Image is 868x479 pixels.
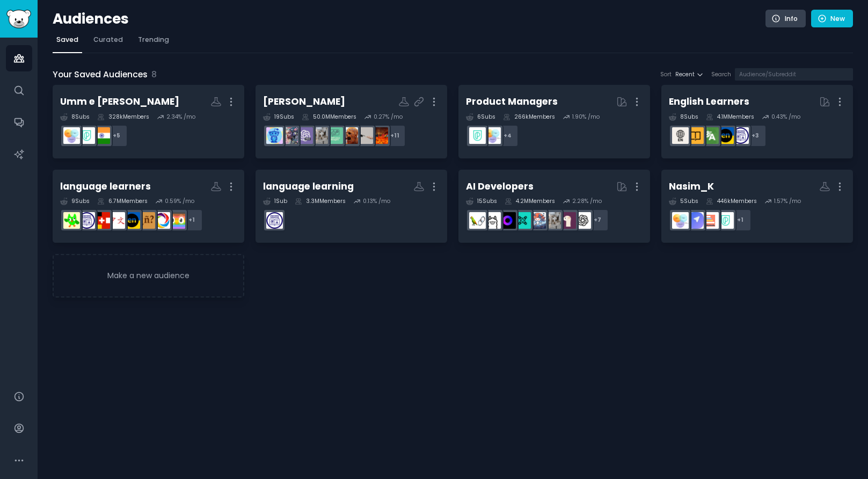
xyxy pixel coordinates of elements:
img: generativeAI [281,127,298,144]
div: 0.43 % /mo [771,113,800,121]
span: Your Saved Audiences [53,68,148,82]
div: 0.13 % /mo [363,198,390,205]
div: 2.28 % /mo [572,198,602,205]
div: 446k Members [706,198,757,205]
img: LLMDevs [514,212,531,229]
img: LangChain [469,212,486,229]
div: 6 Sub s [466,113,495,121]
img: LocalLLaMA [559,212,576,229]
img: GummySearch logo [6,10,31,28]
div: 5 Sub s [669,198,698,205]
div: 4.1M Members [706,113,754,121]
div: + 11 [383,125,406,147]
a: language learning1Sub3.3MMembers0.13% /molanguagelearning [256,170,447,243]
a: language learners9Subs6.7MMembers0.59% /mo+1duolingoFrenchSpanishEnglishLearningChineseLanguageGe... [53,170,244,243]
img: ProductManagement_IN [93,127,110,144]
div: Sort [660,71,672,78]
img: ProductMgmt [469,127,486,144]
div: 9 Sub s [60,198,90,205]
div: 2.34 % /mo [166,113,195,121]
img: EnglishLearning [123,212,140,229]
img: language_exchange [702,127,719,144]
div: 1.57 % /mo [774,198,801,205]
div: 8 Sub s [60,113,90,121]
img: recruitinghell [371,127,388,144]
img: ChatGPTCoding [311,127,328,144]
div: language learning [263,180,354,193]
div: Umm e [PERSON_NAME] [60,95,179,108]
div: + 1 [729,209,752,231]
img: EnglishLearning [717,127,734,144]
a: Curated [90,31,127,53]
img: LocalLLM [499,212,516,229]
img: LearnEnglishOnReddit [687,127,704,144]
a: Make a new audience [53,254,244,297]
img: ProductManagement [63,127,80,144]
div: language learners [60,180,151,193]
button: Recent [675,71,704,78]
div: 328k Members [97,113,149,121]
div: 1 Sub [263,198,287,205]
a: Nasim_K5Subs446kMembers1.57% /mo+1ProductMgmtprojectmanagementproductdesignjobsProductManagement [661,170,853,243]
div: 3.3M Members [295,198,346,205]
div: Search [711,71,731,78]
div: 15 Sub s [466,198,497,205]
img: ProductManagement [672,212,689,229]
span: Saved [56,35,78,45]
a: AI Developers15Subs4.2MMembers2.28% /mo+7OpenAILocalLLaMAChatGPTCodingAI_AgentsLLMDevsLocalLLMoll... [458,170,650,243]
div: + 7 [586,209,609,231]
a: [PERSON_NAME]19Subs50.0MMembers0.27% /mo+11recruitinghellAIDebatingCursedAIAIProductManagersChatG... [256,85,447,158]
img: ProductMgmt [78,127,95,144]
div: 50.0M Members [302,113,356,121]
img: French [154,212,170,229]
a: Info [765,10,806,28]
img: ChatGPTPro [296,127,313,144]
div: 4.2M Members [505,198,555,205]
img: productdesignjobs [687,212,704,229]
div: 8 Sub s [669,113,698,121]
img: AIProductManagers [326,127,343,144]
img: projectmanagement [702,212,719,229]
div: 19 Sub s [263,113,294,121]
img: OpenAI [574,212,591,229]
div: English Learners [669,95,749,108]
img: languagelearningjerk [63,212,80,229]
img: Spanish [138,212,155,229]
span: 8 [151,68,157,81]
img: ChatGPTCoding [544,212,561,229]
h2: Audiences [53,10,765,27]
img: languagelearning [78,212,95,229]
a: English Learners8Subs4.1MMembers0.43% /mo+3languagelearningEnglishLearninglanguage_exchangeLearnE... [661,85,853,158]
div: 0.27 % /mo [374,113,403,121]
div: 6.7M Members [97,198,148,205]
img: artificial [266,127,283,144]
div: + 5 [105,125,128,147]
a: New [811,10,853,28]
img: ProductMgmt [717,212,734,229]
span: Curated [93,35,123,45]
img: ollama [484,212,501,229]
img: ProductManagement [484,127,501,144]
div: + 3 [744,125,767,147]
div: Nasim_K [669,180,714,193]
div: [PERSON_NAME] [263,95,345,108]
img: Learn_English [672,127,689,144]
input: Audience/Subreddit [735,68,853,81]
img: AI_Agents [529,212,546,229]
div: + 4 [496,125,519,147]
div: AI Developers [466,180,534,193]
img: AIDebating [356,127,373,144]
div: + 1 [180,209,203,231]
div: Product Managers [466,95,558,108]
img: ChineseLanguage [108,212,125,229]
div: 0.59 % /mo [165,198,194,205]
span: Trending [138,35,169,45]
a: Trending [134,31,173,53]
div: 1.90 % /mo [572,113,600,121]
a: Product Managers6Subs266kMembers1.90% /mo+4ProductManagementProductMgmt [458,85,650,158]
img: German [93,212,110,229]
img: CursedAI [341,127,358,144]
img: languagelearning [266,212,283,229]
a: Saved [53,31,82,53]
img: duolingo [169,212,185,229]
